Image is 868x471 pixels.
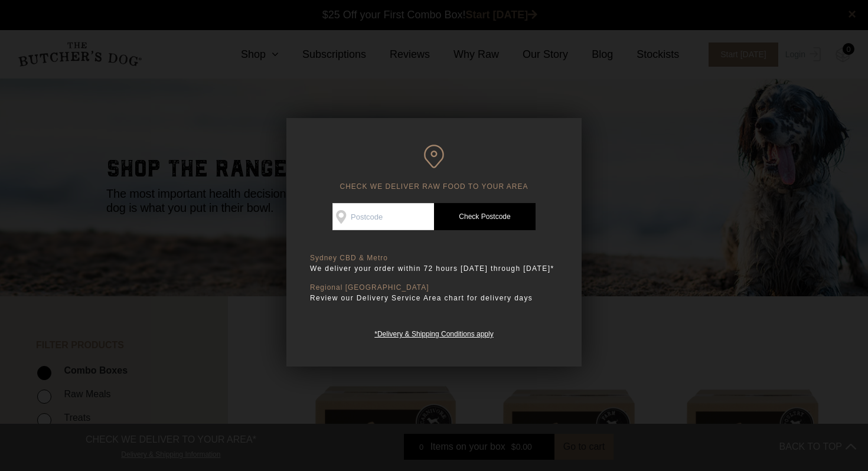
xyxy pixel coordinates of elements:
[434,203,536,230] a: Check Postcode
[310,254,558,263] p: Sydney CBD & Metro
[310,263,558,274] p: We deliver your order within 72 hours [DATE] through [DATE]*
[374,327,493,338] a: *Delivery & Shipping Conditions apply
[310,145,558,191] h6: CHECK WE DELIVER RAW FOOD TO YOUR AREA
[310,292,558,304] p: Review our Delivery Service Area chart for delivery days
[310,283,558,292] p: Regional [GEOGRAPHIC_DATA]
[332,203,434,230] input: Postcode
